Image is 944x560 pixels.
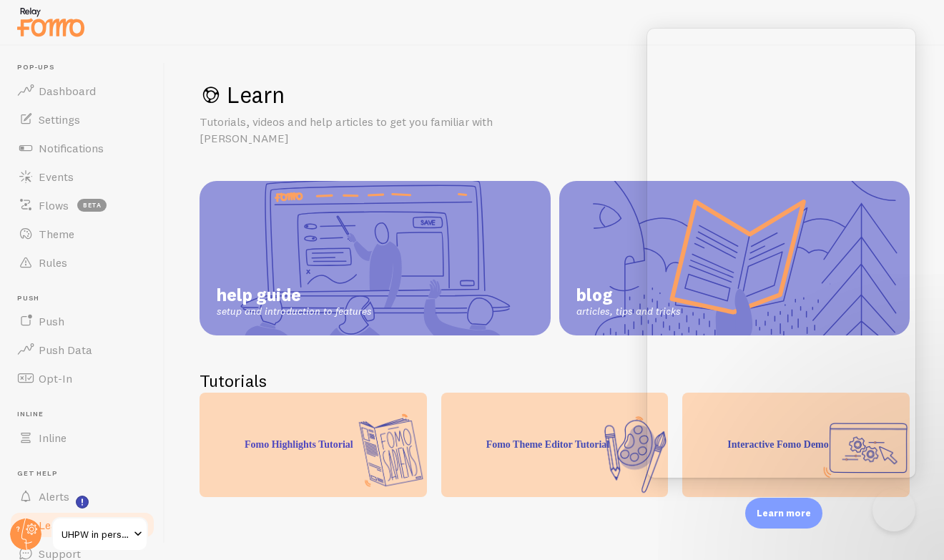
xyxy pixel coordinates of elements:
[17,63,156,72] span: Pop-ups
[39,141,104,155] span: Notifications
[647,29,915,478] iframe: Help Scout Beacon - Live Chat, Contact Form, and Knowledge Base
[9,511,156,539] a: Learn
[872,488,915,531] iframe: Help Scout Beacon - Close
[745,498,822,529] div: Learn more
[9,77,156,105] a: Dashboard
[39,489,69,503] span: Alerts
[217,305,372,318] span: setup and introduction to features
[39,84,96,98] span: Dashboard
[39,112,80,127] span: Settings
[76,496,89,509] svg: <p>Watch New Feature Tutorials!</p>
[39,343,92,357] span: Push Data
[39,518,68,532] span: Learn
[17,469,156,478] span: Get Help
[39,170,74,184] span: Events
[77,199,107,212] span: beta
[17,410,156,419] span: Inline
[39,227,74,241] span: Theme
[200,393,427,497] div: Fomo Highlights Tutorial
[200,370,910,392] h2: Tutorials
[576,284,681,305] span: blog
[200,80,910,109] h1: Learn
[51,517,148,551] a: UHPW in person upsell
[9,307,156,335] a: Push
[757,506,811,520] p: Learn more
[39,371,72,385] span: Opt-In
[441,393,669,497] div: Fomo Theme Editor Tutorial
[39,255,67,270] span: Rules
[200,114,543,147] p: Tutorials, videos and help articles to get you familiar with [PERSON_NAME]
[9,482,156,511] a: Alerts
[39,198,69,212] span: Flows
[9,364,156,393] a: Opt-In
[576,305,681,318] span: articles, tips and tricks
[17,294,156,303] span: Push
[9,105,156,134] a: Settings
[559,181,910,335] a: blog articles, tips and tricks
[9,134,156,162] a: Notifications
[217,284,372,305] span: help guide
[9,335,156,364] a: Push Data
[39,431,67,445] span: Inline
[9,220,156,248] a: Theme
[62,526,129,543] span: UHPW in person upsell
[200,181,551,335] a: help guide setup and introduction to features
[39,314,64,328] span: Push
[15,4,87,40] img: fomo-relay-logo-orange.svg
[9,423,156,452] a: Inline
[9,248,156,277] a: Rules
[9,162,156,191] a: Events
[9,191,156,220] a: Flows beta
